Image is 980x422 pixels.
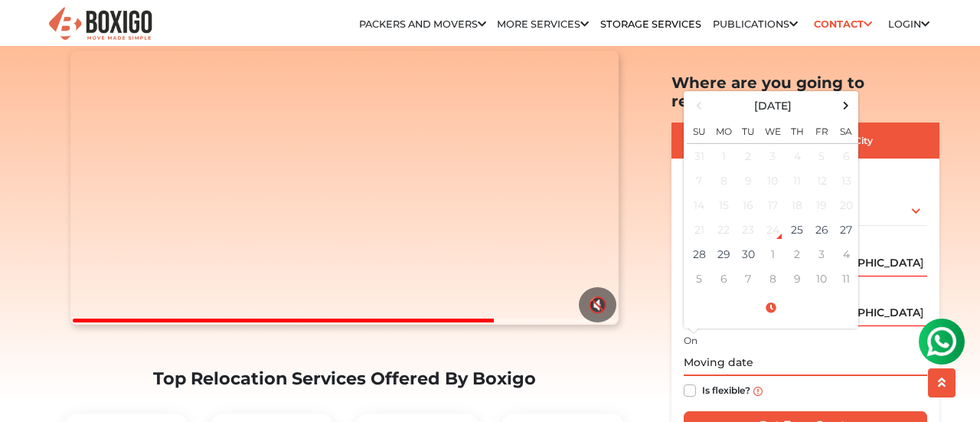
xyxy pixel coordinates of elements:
[836,96,857,116] span: Next Month
[15,15,46,46] img: whatsapp-icon.svg
[834,117,858,145] th: Sa
[809,12,877,36] a: Contact
[711,95,834,117] th: Select Month
[497,18,589,30] a: More services
[687,302,855,316] a: Select Time
[684,335,697,348] label: On
[711,117,736,145] th: Mo
[689,96,710,116] span: Previous Month
[761,219,784,242] div: 24
[359,18,486,30] a: Packers and Movers
[687,117,711,145] th: Su
[888,18,929,30] a: Login
[760,117,785,145] th: We
[47,5,154,43] img: Boxigo
[600,18,701,30] a: Storage Services
[671,74,939,110] h2: Where are you going to relocate?
[70,51,618,325] video: Your browser does not support the video tag.
[809,117,834,145] th: Fr
[785,117,809,145] th: Th
[736,117,760,145] th: Tu
[753,387,763,396] img: info
[579,287,616,322] button: 🔇
[928,368,955,397] button: scroll up
[702,382,750,398] label: Is flexible?
[713,18,798,30] a: Publications
[65,368,624,389] h2: Top Relocation Services Offered By Boxigo
[684,350,927,377] input: Moving date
